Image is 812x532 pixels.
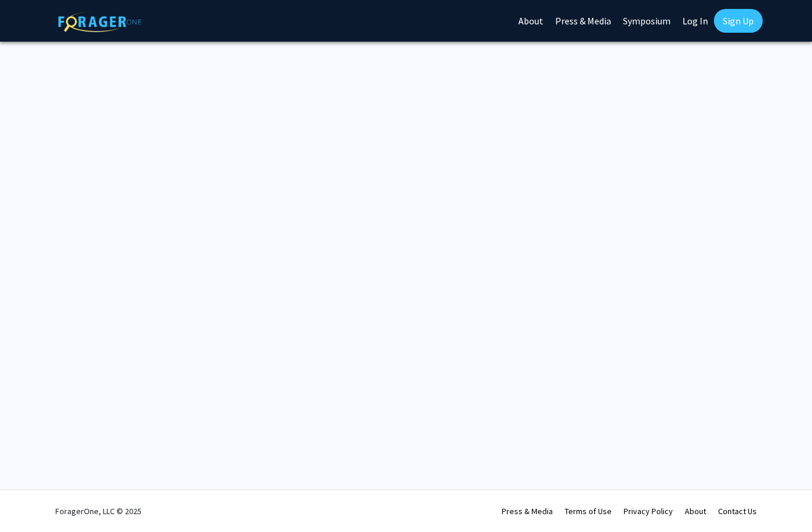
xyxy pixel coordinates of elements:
[58,11,141,32] img: ForagerOne Logo
[714,9,763,33] a: Sign Up
[718,506,757,517] a: Contact Us
[685,506,706,517] a: About
[502,506,553,517] a: Press & Media
[565,506,612,517] a: Terms of Use
[55,490,141,532] div: ForagerOne, LLC © 2025
[624,506,673,517] a: Privacy Policy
